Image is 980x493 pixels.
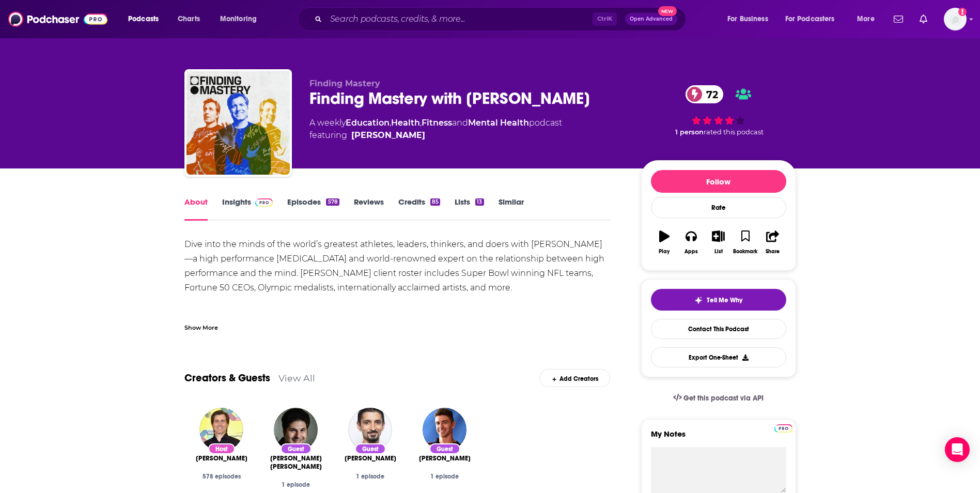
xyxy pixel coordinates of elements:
[430,198,440,206] div: 85
[309,117,562,142] div: A weekly podcast
[659,249,670,255] div: Play
[766,249,780,255] div: Share
[707,296,742,304] span: Tell Me Why
[774,423,792,433] a: Pro website
[351,129,425,142] a: Michael Gervais
[651,319,786,339] a: Contact This Podcast
[686,85,723,103] a: 72
[727,12,768,26] span: For Business
[704,128,764,136] span: rated this podcast
[658,6,677,16] span: New
[307,7,696,31] div: Search podcasts, credits, & more...
[348,408,392,452] img: Akshay Nanavati
[196,454,247,463] a: Michael Gervais
[222,197,273,221] a: InsightsPodchaser Pro
[678,224,705,261] button: Apps
[651,197,786,218] div: Rate
[779,11,850,27] button: open menu
[8,9,107,29] a: Podchaser - Follow, Share and Rate Podcasts
[121,11,172,27] button: open menu
[422,118,452,128] a: Fitness
[890,10,907,28] a: Show notifications dropdown
[186,71,290,175] img: Finding Mastery with Dr. Michael Gervais
[178,12,200,26] span: Charts
[857,12,875,26] span: More
[915,10,931,28] a: Show notifications dropdown
[184,372,270,384] a: Creators & Guests
[593,12,617,26] span: Ctrl K
[419,454,471,463] span: [PERSON_NAME]
[309,129,562,142] span: featuring
[665,386,772,411] a: Get this podcast via API
[733,249,757,255] div: Bookmark
[391,118,420,128] a: Health
[345,454,396,463] a: Akshay Nanavati
[287,197,339,221] a: Episodes578
[281,443,312,454] div: Guest
[452,118,468,128] span: and
[685,249,698,255] div: Apps
[945,437,970,462] div: Open Intercom Messenger
[651,170,786,193] button: Follow
[468,118,529,128] a: Mental Health
[390,118,391,128] span: ,
[213,11,270,27] button: open menu
[651,224,678,261] button: Play
[326,198,339,206] div: 578
[184,237,611,411] div: Dive into the minds of the world’s greatest athletes, leaders, thinkers, and doers with [PERSON_N...
[944,8,967,30] span: Logged in as xan.giglio
[475,198,484,206] div: 13
[539,369,610,387] div: Add Creators
[651,429,786,447] label: My Notes
[651,347,786,367] button: Export One-Sheet
[128,12,159,26] span: Podcasts
[785,12,835,26] span: For Podcasters
[346,118,390,128] a: Education
[199,408,243,452] img: Michael Gervais
[354,197,384,221] a: Reviews
[675,128,704,136] span: 1 person
[341,473,399,480] div: 1 episode
[345,454,396,463] span: [PERSON_NAME]
[774,424,792,433] img: Podchaser Pro
[694,296,703,304] img: tell me why sparkle
[705,224,732,261] button: List
[267,454,325,471] a: Dr. Scott Barry Kaufman
[944,8,967,30] button: Show profile menu
[196,454,247,463] span: [PERSON_NAME]
[398,197,440,221] a: Credits85
[278,373,315,383] a: View All
[696,85,723,103] span: 72
[274,408,318,452] img: Dr. Scott Barry Kaufman
[423,408,466,452] img: Anthony Ervin
[267,481,325,488] div: 1 episode
[759,224,786,261] button: Share
[416,473,474,480] div: 1 episode
[419,454,471,463] a: Anthony Ervin
[309,79,380,88] span: Finding Mastery
[499,197,524,221] a: Similar
[255,198,273,207] img: Podchaser Pro
[714,249,723,255] div: List
[732,224,759,261] button: Bookmark
[630,17,673,22] span: Open Advanced
[355,443,386,454] div: Guest
[267,454,325,471] span: [PERSON_NAME] [PERSON_NAME]
[651,289,786,311] button: tell me why sparkleTell Me Why
[208,443,235,454] div: Host
[193,473,251,480] div: 578 episodes
[850,11,888,27] button: open menu
[184,197,208,221] a: About
[220,12,257,26] span: Monitoring
[683,394,764,403] span: Get this podcast via API
[455,197,484,221] a: Lists13
[171,11,206,27] a: Charts
[625,13,677,25] button: Open AdvancedNew
[420,118,422,128] span: ,
[944,8,967,30] img: User Profile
